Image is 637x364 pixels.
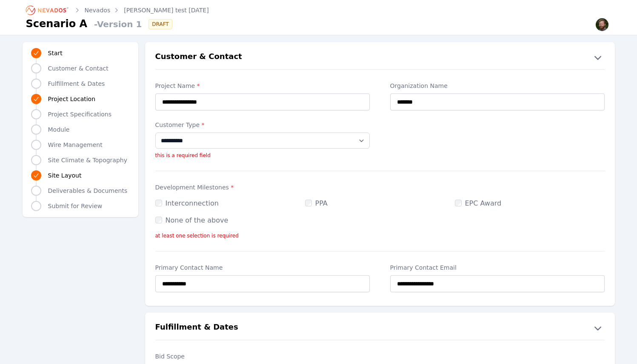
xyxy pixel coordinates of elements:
[85,6,111,14] a: Nevados
[48,156,127,164] span: Site Climate & Topography
[26,17,88,31] h1: Scenario A
[455,199,502,207] label: EPC Award
[124,6,209,14] a: [PERSON_NAME] test [DATE]
[155,183,605,192] label: Development Milestones
[48,202,103,210] span: Submit for Review
[155,352,370,361] label: Bid Scope
[48,79,105,88] span: Fulfillment & Dates
[149,19,172,29] div: DRAFT
[155,121,370,129] label: Customer Type
[48,141,103,149] span: Wire Management
[155,82,370,90] label: Project Name
[595,18,609,31] img: Sam Prest
[155,200,162,206] input: Interconnection
[305,200,312,206] input: PPA
[455,200,462,206] input: EPC Award
[48,110,112,119] span: Project Specifications
[48,64,109,73] span: Customer & Contact
[155,217,162,223] input: None of the above
[48,186,128,195] span: Deliverables & Documents
[155,152,370,159] p: this is a required field
[155,263,370,272] label: Primary Contact Name
[155,321,238,335] h2: Fulfillment & Dates
[155,199,219,207] label: Interconnection
[145,51,615,64] button: Customer & Contact
[26,3,209,17] nav: Breadcrumb
[390,82,605,90] label: Organization Name
[48,95,96,103] span: Project Location
[31,47,130,212] nav: Progress
[155,216,229,224] label: None of the above
[48,125,70,134] span: Module
[155,232,605,239] p: at least one selection is required
[305,199,328,207] label: PPA
[145,321,615,335] button: Fulfillment & Dates
[48,49,63,57] span: Start
[91,18,142,30] span: - Version 1
[48,171,82,180] span: Site Layout
[155,51,242,64] h2: Customer & Contact
[390,263,605,272] label: Primary Contact Email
